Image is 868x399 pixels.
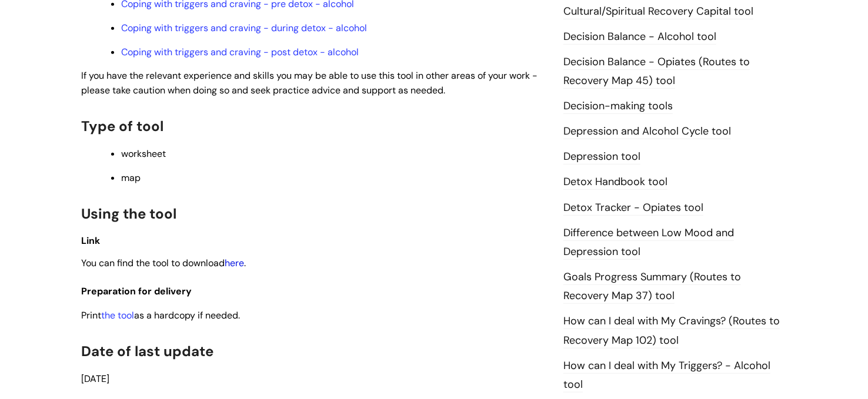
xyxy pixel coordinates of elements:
a: Coping with triggers and craving - during detox - alcohol [121,22,367,34]
span: You can find the tool to download . [81,257,246,269]
span: Print [81,309,134,321]
a: the tool [101,309,134,321]
a: Detox Tracker - Opiates tool [563,200,703,216]
span: Using the tool [81,204,176,223]
a: How can I deal with My Cravings? (Routes to Recovery Map 102) tool [563,314,780,348]
a: Depression tool [563,149,640,165]
span: Preparation for delivery [81,285,192,297]
a: Cultural/Spiritual Recovery Capital tool [563,4,753,19]
a: Decision-making tools [563,99,673,114]
span: Date of last update [81,342,213,360]
span: as a hardcopy if needed. [134,309,240,321]
a: Decision Balance - Opiates (Routes to Recovery Map 45) tool [563,55,750,89]
a: here [225,257,244,269]
span: [DATE] [81,373,109,385]
a: Decision Balance - Alcohol tool [563,29,716,45]
a: Depression and Alcohol Cycle tool [563,124,731,139]
a: Coping with triggers and craving - post detox - alcohol [121,46,359,58]
a: Difference between Low Mood and Depression tool [563,226,734,260]
a: Goals Progress Summary (Routes to Recovery Map 37) tool [563,270,741,304]
span: Type of tool [81,117,163,135]
span: If you have the relevant experience and skills you may be able to use this tool in other areas of... [81,69,538,96]
span: map [121,172,141,184]
a: How can I deal with My Triggers? - Alcohol tool [563,358,770,393]
span: worksheet [121,147,166,160]
span: Link [81,234,100,247]
a: Detox Handbook tool [563,175,667,190]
